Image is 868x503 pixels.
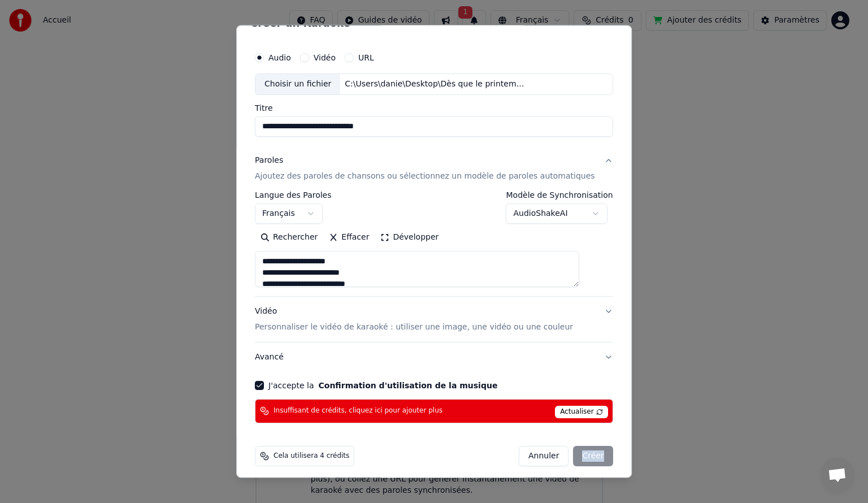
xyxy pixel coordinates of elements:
[255,190,613,296] div: ParolesAjoutez des paroles de chansons ou sélectionnez un modèle de paroles automatiques
[255,170,595,181] p: Ajoutez des paroles de chansons ou sélectionnez un modèle de paroles automatiques
[519,445,568,466] button: Annuler
[274,451,349,460] span: Cela utilisera 4 crédits
[255,190,332,198] label: Langue des Paroles
[255,321,573,332] p: Personnaliser le vidéo de karaoké : utiliser une image, une vidéo ou une couleur
[555,405,608,418] span: Actualiser
[358,54,374,62] label: URL
[250,18,618,28] h2: Créer un Karaoké
[255,145,613,190] button: ParolesAjoutez des paroles de chansons ou sélectionnez un modèle de paroles automatiques
[274,406,442,415] span: Insuffisant de crédits, cliquez ici pour ajouter plus
[255,74,340,94] div: Choisir un fichier
[255,103,613,111] label: Titre
[268,381,497,389] label: J'accepte la
[319,381,498,389] button: J'accepte la
[255,305,573,332] div: Vidéo
[506,190,613,198] label: Modèle de Synchronisation
[314,54,336,62] label: Vidéo
[323,228,375,246] button: Effacer
[268,54,291,62] label: Audio
[255,154,283,166] div: Paroles
[255,342,613,371] button: Avancé
[255,296,613,341] button: VidéoPersonnaliser le vidéo de karaoké : utiliser une image, une vidéo ou une couleur
[255,228,323,246] button: Rechercher
[375,228,445,246] button: Développer
[341,79,533,90] div: C:\Users\danie\Desktop\Dès que le printemps revient (1).mp3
